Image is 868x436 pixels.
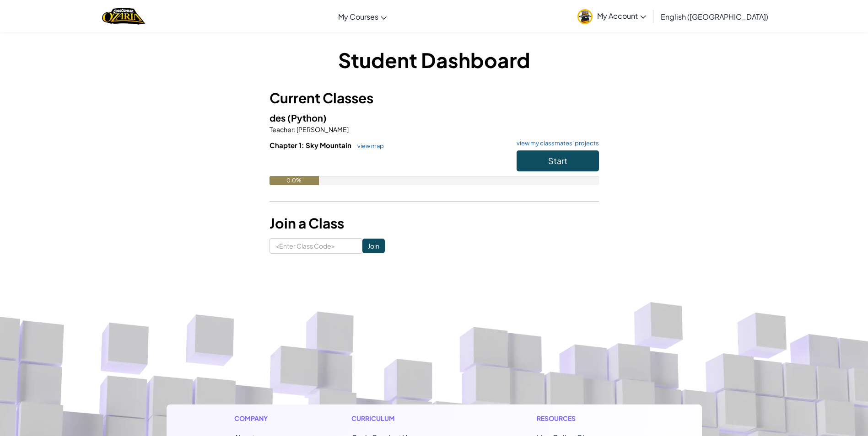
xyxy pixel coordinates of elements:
a: view my classmates' projects [512,140,599,146]
span: Chapter 1: Sky Mountain [270,141,353,149]
span: Start [548,155,567,166]
a: My Account [573,2,651,31]
img: avatar [577,9,593,24]
input: Join [362,239,385,253]
h3: Join a Class [270,213,599,234]
div: 0.0% [270,176,319,185]
span: My Courses [338,12,378,21]
img: Home [102,7,145,26]
h3: Current Classes [270,88,599,108]
h1: Curriculum [351,414,462,423]
h1: Student Dashboard [270,46,599,74]
span: Teacher [270,125,294,133]
span: des [270,112,287,123]
span: [PERSON_NAME] [296,125,349,133]
span: (Python) [287,112,327,123]
input: <Enter Class Code> [270,238,362,254]
h1: Company [234,414,277,423]
button: Start [517,150,599,171]
h1: Resources [537,414,634,423]
a: English ([GEOGRAPHIC_DATA]) [656,4,773,29]
a: view map [353,142,384,149]
span: English ([GEOGRAPHIC_DATA]) [661,12,768,21]
a: Ozaria by CodeCombat logo [102,7,145,26]
span: My Account [597,11,646,21]
span: : [294,125,296,133]
a: My Courses [334,4,391,29]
